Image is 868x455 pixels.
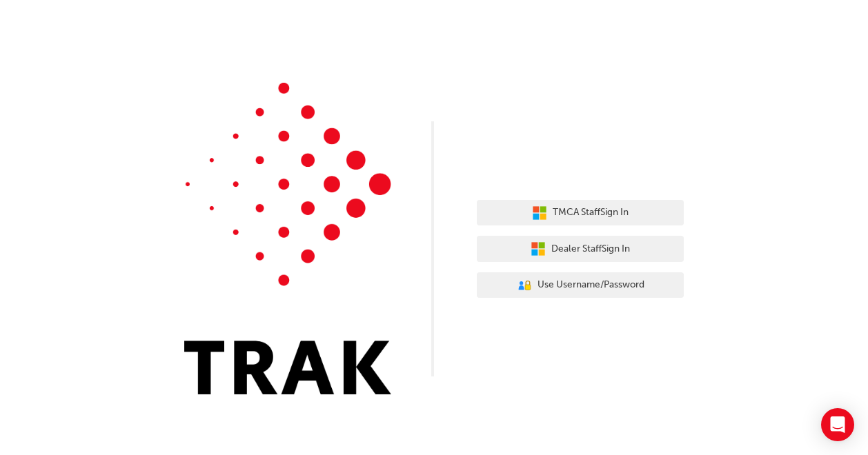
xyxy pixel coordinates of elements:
span: Dealer Staff Sign In [551,241,630,257]
button: Dealer StaffSign In [477,236,684,262]
img: Trak [184,83,391,394]
span: Use Username/Password [537,277,644,293]
button: Use Username/Password [477,272,684,299]
div: Open Intercom Messenger [821,408,854,441]
span: TMCA Staff Sign In [553,205,629,221]
button: TMCA StaffSign In [477,200,684,226]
